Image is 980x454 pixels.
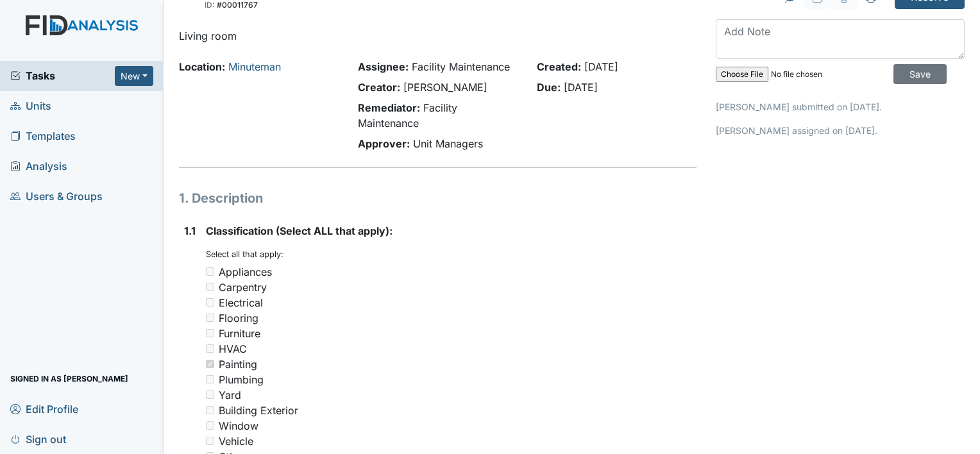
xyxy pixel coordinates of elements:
strong: Creator: [358,81,400,94]
span: Edit Profile [10,399,78,419]
input: HVAC [206,344,214,353]
p: [PERSON_NAME] submitted on [DATE]. [716,100,965,113]
input: Electrical [206,298,214,307]
span: [DATE] [584,60,618,73]
span: Classification (Select ALL that apply): [206,224,393,237]
input: Appliances [206,267,214,276]
div: Yard [219,387,241,403]
strong: Created: [537,60,581,73]
span: Unit Managers [413,137,483,150]
span: Units [10,96,51,116]
div: Furniture [219,326,260,341]
input: Window [206,421,214,430]
p: [PERSON_NAME] assigned on [DATE]. [716,124,965,137]
input: Save [893,64,947,84]
span: Signed in as [PERSON_NAME] [10,369,128,389]
div: Flooring [219,310,258,326]
input: Plumbing [206,375,214,383]
button: New [115,66,153,86]
input: Vehicle [206,437,214,445]
a: Tasks [10,68,115,83]
input: Carpentry [206,283,214,291]
strong: Assignee: [358,60,409,73]
div: Building Exterior [219,403,298,418]
h1: 1. Description [179,189,697,208]
span: Templates [10,126,76,146]
span: [PERSON_NAME] [403,81,487,94]
div: Vehicle [219,433,253,449]
a: Minuteman [228,60,281,73]
input: Building Exterior [206,406,214,414]
div: Plumbing [219,372,264,387]
div: HVAC [219,341,247,357]
div: Window [219,418,258,433]
small: Select all that apply: [206,249,283,259]
div: Carpentry [219,280,267,295]
span: Users & Groups [10,187,103,206]
span: Facility Maintenance [412,60,510,73]
strong: Approver: [358,137,410,150]
input: Furniture [206,329,214,337]
strong: Due: [537,81,561,94]
span: [DATE] [564,81,598,94]
input: Flooring [206,314,214,322]
input: Painting [206,360,214,368]
div: Appliances [219,264,272,280]
label: 1.1 [184,223,196,239]
span: Sign out [10,429,66,449]
p: Living room [179,28,697,44]
span: Analysis [10,156,67,176]
strong: Location: [179,60,225,73]
input: Yard [206,391,214,399]
div: Electrical [219,295,263,310]
strong: Remediator: [358,101,420,114]
div: Painting [219,357,257,372]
